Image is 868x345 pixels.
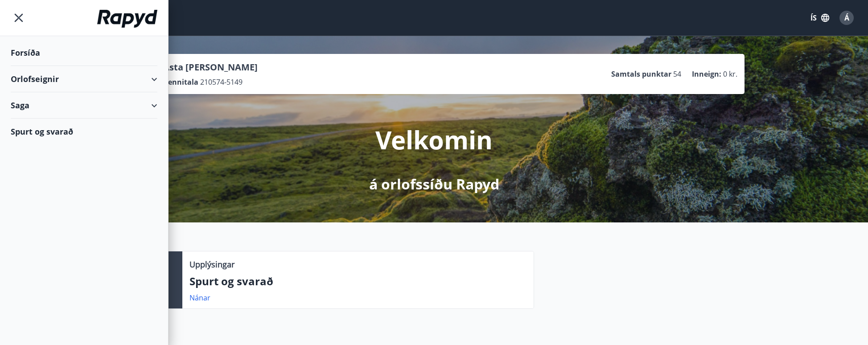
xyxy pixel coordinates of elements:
[163,61,258,74] p: Ásta [PERSON_NAME]
[692,69,721,79] p: Inneign :
[97,10,157,28] img: union_logo
[189,259,234,270] p: Upplýsingar
[673,69,681,79] span: 54
[375,123,493,156] p: Velkomin
[806,10,834,26] button: ÍS
[723,69,737,79] span: 0 kr.
[11,119,157,144] div: Spurt og svarað
[611,69,671,79] p: Samtals punktar
[11,40,157,66] div: Forsíða
[189,274,527,289] p: Spurt og svarað
[11,92,157,119] div: Saga
[189,293,210,303] a: Nánar
[163,77,198,87] p: Kennitala
[369,174,499,194] p: á orlofssíðu Rapyd
[11,10,27,26] button: menu
[836,7,857,29] button: Á
[11,66,157,92] div: Orlofseignir
[844,13,849,23] span: Á
[200,77,243,87] span: 210574-5149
